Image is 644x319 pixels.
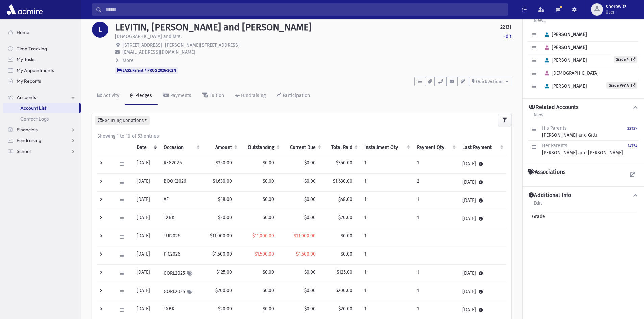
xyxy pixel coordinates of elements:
[125,86,158,105] a: Pledges
[304,306,316,312] span: $0.00
[123,58,134,63] span: More
[627,125,637,139] a: 22129
[160,265,202,283] td: GORL2025
[360,174,413,192] td: 1
[133,283,159,301] td: [DATE]
[469,77,511,86] button: Quick Actions
[341,233,352,239] span: $0.00
[360,228,413,246] td: 1
[17,56,35,62] span: My Tasks
[17,94,36,100] span: Accounts
[271,86,315,105] a: Participation
[542,70,599,76] span: [DEMOGRAPHIC_DATA]
[263,269,274,275] span: $0.00
[263,178,274,184] span: $0.00
[160,228,202,246] td: TUI2026
[413,174,458,192] td: 2
[122,49,195,55] span: [EMAIL_ADDRESS][DOMAIN_NAME]
[304,269,316,275] span: $0.00
[529,213,545,220] span: Grade
[337,269,352,275] span: $125.00
[628,142,637,156] a: 14754
[360,283,413,301] td: 1
[102,3,508,16] input: Search
[3,135,81,146] a: Fundraising
[458,174,506,192] td: [DATE]
[304,196,316,202] span: $0.00
[533,199,542,211] a: Edit
[458,210,506,228] td: [DATE]
[160,210,202,228] td: TXBK
[20,105,46,111] span: Account List
[542,83,587,89] span: [PERSON_NAME]
[160,174,202,192] td: BOOK2026
[202,283,240,301] td: $200.00
[360,265,413,283] td: 1
[115,33,182,40] p: [DEMOGRAPHIC_DATA] and Mrs.
[542,125,567,131] span: His Parents
[542,143,567,149] span: Her Parents
[97,133,506,140] div: Showing 1 to 10 of 53 entries
[413,210,458,228] td: 1
[134,92,152,98] div: Pledges
[263,160,274,166] span: $0.00
[500,24,511,31] strong: 22131
[341,251,352,257] span: $0.00
[133,265,159,283] td: [DATE]
[542,142,623,156] div: [PERSON_NAME] and [PERSON_NAME]
[160,192,202,210] td: AF
[360,155,413,174] td: 1
[17,127,38,133] span: Financials
[169,92,191,98] div: Payments
[133,246,159,265] td: [DATE]
[202,174,240,192] td: $1,630.00
[158,86,197,105] a: Payments
[606,4,626,9] span: shorowitz
[542,125,597,139] div: [PERSON_NAME] and Gitti
[458,265,506,283] td: [DATE]
[165,42,240,48] span: [PERSON_NAME][STREET_ADDRESS]
[533,111,544,123] a: New
[160,140,202,155] th: Occasion : activate to sort column ascending
[133,228,159,246] td: [DATE]
[338,306,352,312] span: $20.00
[133,140,159,155] th: Date: activate to sort column ascending
[336,288,352,293] span: $200.00
[529,104,578,111] h4: Related Accounts
[17,148,31,154] span: School
[3,43,81,54] a: Time Tracking
[458,155,506,174] td: [DATE]
[627,126,637,131] small: 22129
[413,140,458,155] th: Payment Qty: activate to sort column ascending
[202,140,240,155] th: Amount: activate to sort column ascending
[542,45,587,50] span: [PERSON_NAME]
[413,155,458,174] td: 1
[3,146,81,157] a: School
[5,3,44,16] img: AdmirePro
[160,155,202,174] td: REG2026
[3,54,81,65] a: My Tasks
[240,140,282,155] th: Outstanding: activate to sort column ascending
[240,92,266,98] div: Fundraising
[528,104,639,111] button: Related Accounts
[282,140,324,155] th: Current Due: activate to sort column ascending
[324,140,360,155] th: Total Paid: activate to sort column ascending
[360,210,413,228] td: 1
[338,196,352,202] span: $48.00
[202,155,240,174] td: $350.00
[133,155,159,174] td: [DATE]
[529,192,571,199] h4: Additional Info
[202,265,240,283] td: $125.00
[3,65,81,76] a: My Appointments
[160,246,202,265] td: PIC2026
[115,57,134,64] button: More
[281,92,310,98] div: Participation
[476,79,503,84] span: Quick Actions
[202,210,240,228] td: $20.00
[263,306,274,312] span: $0.00
[360,140,413,155] th: Installment Qty: activate to sort column ascending
[133,174,159,192] td: [DATE]
[252,233,274,239] span: $11,000.00
[413,192,458,210] td: 1
[255,251,274,257] span: $1,500.00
